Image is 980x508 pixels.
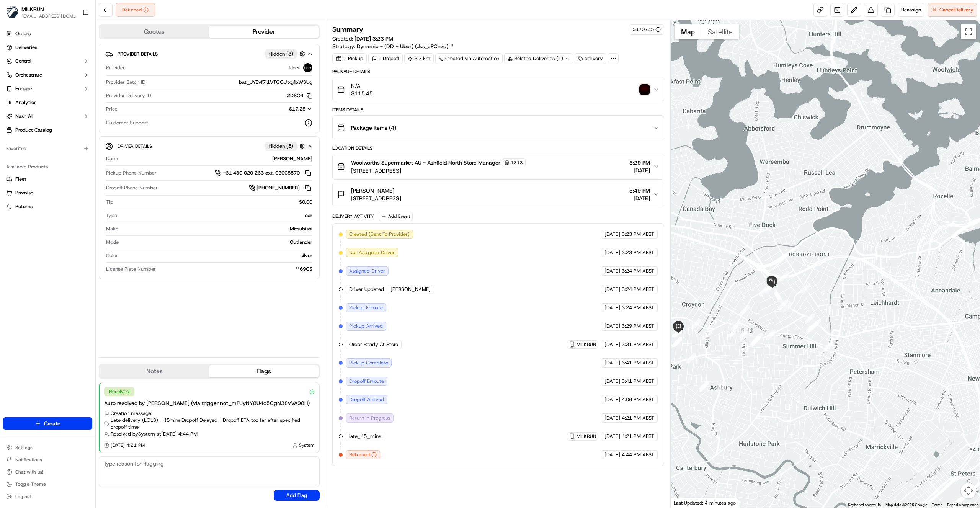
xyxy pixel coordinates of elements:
span: [PERSON_NAME] [351,187,394,194]
span: Order Ready At Store [349,341,398,348]
div: silver [121,252,312,259]
span: Package Items ( 4 ) [351,124,396,132]
div: Last Updated: 4 minutes ago [671,498,739,508]
span: Hidden ( 5 ) [269,143,293,150]
span: [EMAIL_ADDRESS][DOMAIN_NAME] [21,13,76,19]
span: 3:24 PM AEST [622,304,654,311]
span: Created (Sent To Provider) [349,231,410,238]
button: N/A$115.45photo_proof_of_delivery image [333,77,664,102]
button: Orchestrate [3,69,92,81]
button: Reassign [898,3,924,17]
button: Returns [3,201,92,213]
button: $17.28 [245,106,312,113]
span: [DATE] 3:23 PM [354,35,393,42]
span: Color [106,252,118,259]
button: Notifications [3,454,92,465]
button: CancelDelivery [928,3,977,17]
img: uber-new-logo.jpeg [303,63,312,72]
span: [DATE] [604,415,620,421]
span: late_45_mins [349,433,381,440]
span: 3:49 PM [629,187,650,194]
button: Keyboard shortcuts [848,502,881,508]
a: Created via Automation [435,53,503,64]
span: 4:21 PM AEST [622,433,654,440]
span: [DATE] [604,359,620,366]
a: Fleet [6,176,89,183]
span: Dynamic - (DD + Uber) (dss_cPCnzd) [357,42,448,50]
span: Return In Progress [349,415,390,421]
div: 26 [740,328,750,338]
span: 3:41 PM AEST [622,378,654,385]
span: [DATE] [604,323,620,330]
button: Create [3,417,92,430]
button: Flags [209,365,318,377]
span: Provider Delivery ID [106,92,151,99]
button: Toggle fullscreen view [961,24,976,39]
button: Add Flag [274,490,320,501]
a: Dynamic - (DD + Uber) (dss_cPCnzd) [357,42,454,50]
div: 2 [800,283,810,293]
span: MILKRUN [577,433,596,439]
span: Returned [349,451,370,458]
span: Dropoff Arrived [349,396,384,403]
span: License Plate Number [106,266,156,273]
span: Control [15,58,31,65]
span: Not Assigned Driver [349,249,395,256]
span: Returns [15,203,33,210]
span: [DATE] [604,286,620,293]
button: Hidden (5) [265,141,307,151]
span: 4:21 PM AEST [622,415,654,421]
span: Create [44,420,60,427]
span: [DATE] [604,304,620,311]
span: [DATE] [604,433,620,440]
span: Provider Batch ID [106,79,145,86]
div: 18 [686,353,696,363]
div: Package Details [332,69,664,75]
button: Control [3,55,92,67]
div: Delivery Activity [332,213,374,219]
a: Open this area in Google Maps (opens a new window) [673,498,698,508]
span: Cancel Delivery [939,7,973,13]
div: Resolved [104,387,134,396]
div: 23 [672,337,682,347]
div: 24 [672,337,682,347]
a: Terms (opens in new tab) [932,503,942,507]
span: 3:23 PM AEST [622,231,654,238]
div: 14 [702,330,712,340]
div: Mitsubishi [121,225,312,232]
span: Make [106,225,118,232]
button: Fleet [3,173,92,185]
button: Add Event [379,212,413,221]
div: $0.00 [116,199,312,206]
span: Promise [15,189,33,196]
button: +61 480 020 263 ext. 02008570 [215,169,312,177]
div: Related Deliveries (1) [504,53,573,64]
span: [DATE] [629,194,650,202]
span: 3:31 PM AEST [622,341,654,348]
button: Quotes [100,26,209,38]
span: Engage [15,85,32,92]
button: Provider DetailsHidden (3) [105,47,313,60]
span: Reassign [901,7,921,13]
span: Woolworths Supermarket AU - Ashfield North Store Manager [351,159,500,167]
span: Orchestrate [15,72,42,78]
button: MILKRUN [21,5,44,13]
span: $115.45 [351,90,373,97]
a: [PHONE_NUMBER] [249,184,312,192]
div: 12 [740,331,750,341]
span: [DATE] [604,378,620,385]
div: 3.3 km [404,53,434,64]
div: Outlander [123,239,312,246]
div: 10 [730,327,740,337]
div: 8 [740,305,750,315]
button: Notes [100,365,209,377]
span: 3:29 PM AEST [622,323,654,330]
span: Type [106,212,117,219]
button: Toggle Theme [3,479,92,490]
button: MILKRUN [569,433,596,439]
button: Map camera controls [961,483,976,498]
span: Log out [15,493,31,500]
span: [DATE] [604,341,620,348]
